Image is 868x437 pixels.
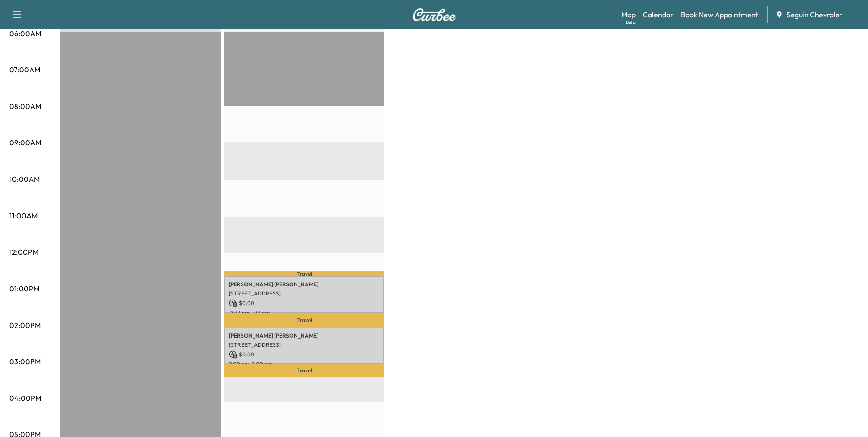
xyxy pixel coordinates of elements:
[9,283,39,294] p: 01:00PM
[681,9,758,20] a: Book New Appointment
[229,361,380,368] p: 2:00 pm - 3:00 pm
[229,332,380,339] p: [PERSON_NAME] [PERSON_NAME]
[412,8,456,21] img: Curbee Logo
[9,101,41,112] p: 08:00AM
[9,246,38,257] p: 12:00PM
[224,271,384,276] p: Travel
[9,64,40,75] p: 07:00AM
[9,320,41,331] p: 02:00PM
[229,290,380,297] p: [STREET_ADDRESS]
[9,210,38,221] p: 11:00AM
[229,309,380,317] p: 12:37 pm - 1:37 pm
[9,393,41,404] p: 04:00PM
[787,9,842,20] span: Seguin Chevrolet
[229,299,380,307] p: $ 0.00
[229,341,380,349] p: [STREET_ADDRESS]
[9,174,40,185] p: 10:00AM
[224,364,384,377] p: Travel
[621,9,636,20] a: MapBeta
[9,137,41,148] p: 09:00AM
[643,9,674,20] a: Calendar
[9,356,41,367] p: 03:00PM
[224,313,384,328] p: Travel
[9,28,41,39] p: 06:00AM
[229,350,380,359] p: $ 0.00
[229,281,380,288] p: [PERSON_NAME] [PERSON_NAME]
[626,19,636,26] div: Beta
